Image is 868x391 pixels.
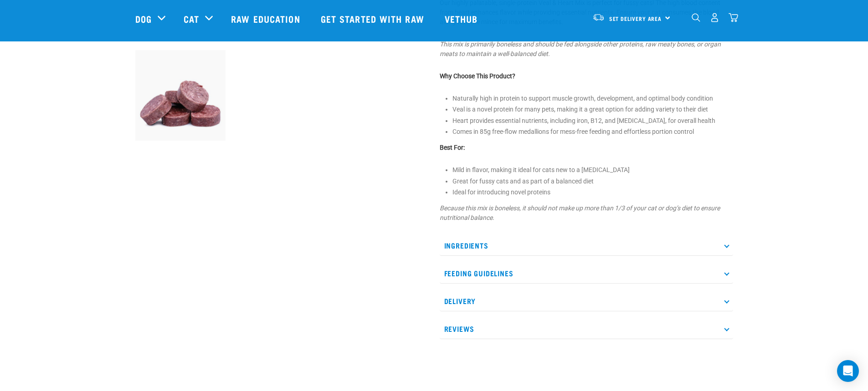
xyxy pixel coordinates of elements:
[452,94,733,103] li: Naturally high in protein to support muscle growth, development, and optimal body condition
[440,144,465,151] strong: Best For:
[609,17,662,20] span: Set Delivery Area
[184,12,199,25] a: Cat
[135,12,152,25] a: Dog
[452,165,733,175] li: Mild in flavor, making it ideal for cats new to a [MEDICAL_DATA]
[452,188,733,197] li: Ideal for introducing novel proteins
[592,13,605,21] img: van-moving.png
[452,116,733,126] li: Heart provides essential nutrients, including iron, B12, and [MEDICAL_DATA], for overall health
[312,0,436,37] a: Get started with Raw
[452,177,733,186] li: Great for fussy cats and as part of a balanced diet
[222,0,311,37] a: Raw Education
[710,13,719,22] img: user.png
[440,204,720,221] em: Because this mix is boneless, it should not make up more than 1/3 of your cat or dog’s diet to en...
[692,13,700,22] img: home-icon-1@2x.png
[135,50,226,141] img: 1152 Veal Heart Medallions 01
[440,319,733,339] p: Reviews
[440,41,721,57] em: This mix is primarily boneless and should be fed alongside other proteins, raw meaty bones, or or...
[440,235,733,256] p: Ingredients
[452,105,733,114] li: Veal is a novel protein for many pets, making it a great option for adding variety to their diet
[436,0,489,37] a: Vethub
[729,13,738,22] img: home-icon@2x.png
[440,72,515,80] strong: Why Choose This Product?
[837,360,859,382] div: Open Intercom Messenger
[440,291,733,311] p: Delivery
[452,127,733,137] li: Comes in 85g free-flow medallions for mess-free feeding and effortless portion control
[440,263,733,284] p: Feeding Guidelines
